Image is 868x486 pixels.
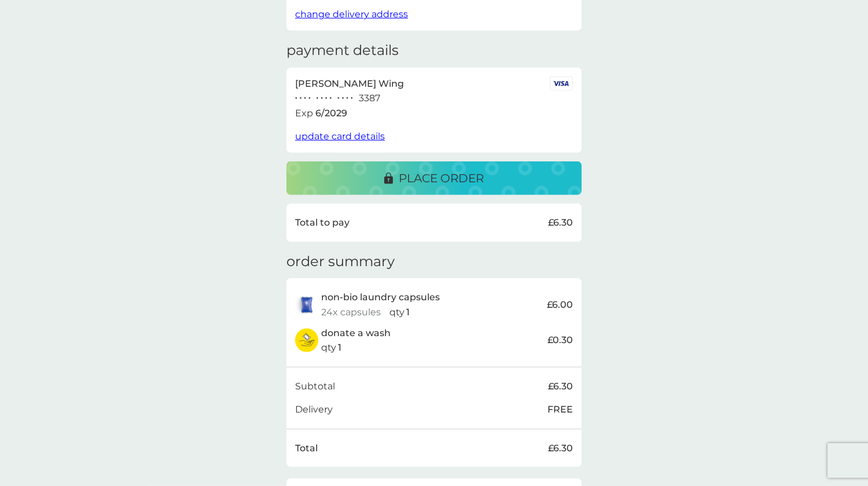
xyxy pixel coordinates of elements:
p: ● [346,95,348,101]
p: ● [317,95,319,101]
p: £6.30 [548,379,573,394]
p: 24x capsules [321,305,381,320]
button: change delivery address [295,7,408,22]
p: ● [337,95,340,101]
h3: payment details [286,42,399,59]
p: £6.30 [548,215,573,230]
p: qty [321,340,336,355]
p: £0.30 [547,333,573,348]
p: ● [295,95,297,101]
p: 6 / 2029 [315,106,347,121]
p: Delivery [295,402,333,417]
p: 1 [406,305,410,320]
span: change delivery address [295,9,408,20]
p: non-bio laundry capsules [321,290,440,305]
p: [PERSON_NAME] Wing [295,76,404,91]
p: 1 [338,340,341,355]
p: ● [308,95,311,101]
p: ● [342,95,344,101]
p: ● [304,95,306,101]
p: FREE [547,402,573,417]
p: Exp [295,106,313,121]
p: place order [399,169,484,187]
p: ● [321,95,323,101]
p: qty [389,305,404,320]
p: ● [325,95,328,101]
button: place order [286,161,582,195]
button: update card details [295,129,385,144]
p: Subtotal [295,379,335,394]
p: £6.00 [547,297,573,312]
p: Total [295,441,318,456]
p: ● [329,95,332,101]
p: 3387 [359,91,380,106]
p: £6.30 [548,441,573,456]
p: Total to pay [295,215,350,230]
p: ● [300,95,302,101]
span: update card details [295,131,385,142]
p: donate a wash [321,326,391,341]
p: ● [351,95,353,101]
h3: order summary [286,253,395,270]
